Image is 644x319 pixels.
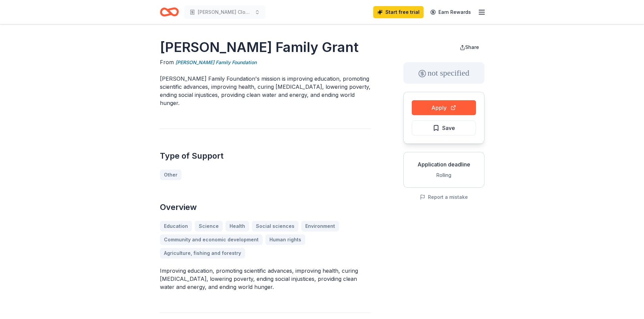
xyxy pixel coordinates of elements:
h1: [PERSON_NAME] Family Grant [160,38,371,57]
div: not specified [403,62,484,84]
button: Save [412,121,476,135]
a: [PERSON_NAME] Family Foundation [175,58,257,67]
button: Share [454,41,484,54]
button: Report a mistake [420,193,468,201]
a: Home [160,4,179,20]
button: [PERSON_NAME] Closet [184,5,265,19]
a: Earn Rewards [426,6,475,18]
p: Improving education, promoting scientific advances, improving health, curing [MEDICAL_DATA], lowe... [160,267,371,291]
div: Rolling [409,171,479,179]
span: Save [442,124,455,132]
a: Other [160,169,182,180]
span: Share [465,44,479,50]
div: From [160,58,371,67]
h2: Type of Support [160,151,371,161]
span: [PERSON_NAME] Closet [198,8,252,16]
p: [PERSON_NAME] Family Foundation's mission is improving education, promoting scientific advances, ... [160,75,371,107]
h2: Overview [160,202,371,213]
a: Start free trial [373,6,424,18]
button: Apply [412,100,476,115]
div: Application deadline [409,160,479,168]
